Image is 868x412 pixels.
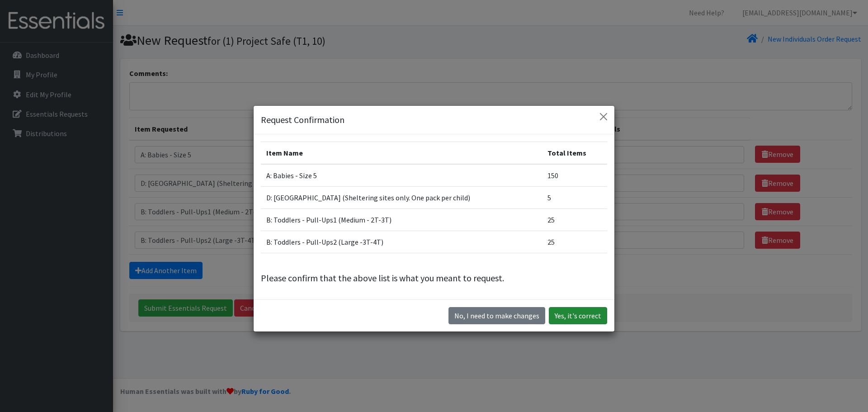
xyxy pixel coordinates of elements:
[261,271,607,285] p: Please confirm that the above list is what you meant to request.
[261,209,542,231] td: B: Toddlers - Pull-Ups1 (Medium - 2T-3T)
[261,142,542,165] th: Item Name
[596,109,611,124] button: Close
[542,209,607,231] td: 25
[261,187,542,209] td: D: [GEOGRAPHIC_DATA] (Sheltering sites only. One pack per child)
[448,307,545,324] button: No I need to make changes
[261,113,344,127] h5: Request Confirmation
[549,307,607,324] button: Yes, it's correct
[261,231,542,253] td: B: Toddlers - Pull-Ups2 (Large -3T-4T)
[542,187,607,209] td: 5
[542,164,607,187] td: 150
[542,142,607,165] th: Total Items
[542,231,607,253] td: 25
[261,164,542,187] td: A: Babies - Size 5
